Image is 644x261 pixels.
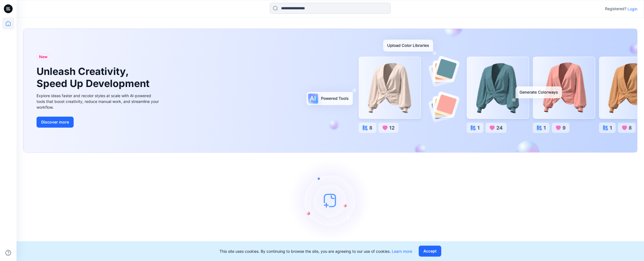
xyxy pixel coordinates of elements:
div: Explore ideas faster and recolor styles at scale with AI-powered tools that boost creativity, red... [37,93,160,110]
span: New [39,54,48,60]
h1: Unleash Creativity, Speed Up Development [37,66,152,89]
button: Discover more [37,117,74,128]
p: This site uses cookies. By continuing to browse the site, you are agreeing to our use of cookies. [220,248,412,254]
img: empty-state-image.svg [289,159,371,242]
p: Registered? [605,5,626,12]
a: Discover more [37,117,160,128]
p: Login [628,6,637,12]
a: Learn more [392,249,412,254]
button: Accept [419,246,441,257]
